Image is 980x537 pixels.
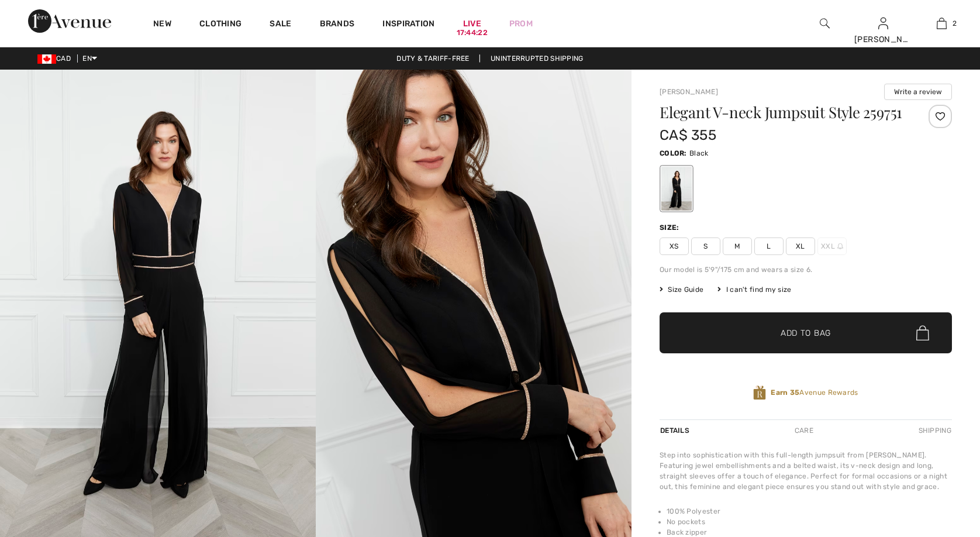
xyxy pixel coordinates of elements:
[320,19,355,31] a: Brands
[660,88,718,96] a: [PERSON_NAME]
[82,54,97,63] span: EN
[660,222,682,233] div: Size:
[153,19,171,31] a: New
[660,284,703,295] span: Size Guide
[667,517,952,527] li: No pockets
[661,167,692,211] div: Black
[785,420,823,441] div: Care
[660,450,952,492] div: Step into sophistication with this full-length jumpsuit from [PERSON_NAME]. Featuring jewel embel...
[820,16,830,30] img: search the website
[509,18,533,30] a: Prom
[689,149,709,157] span: Black
[878,16,888,30] img: My Info
[753,385,766,401] img: Avenue Rewards
[937,16,947,30] img: My Bag
[916,325,929,340] img: Bag.svg
[660,420,692,441] div: Details
[754,237,784,255] span: L
[660,237,689,255] span: XS
[270,19,291,31] a: Sale
[667,506,952,517] li: 100% Polyester
[37,54,75,63] span: CAD
[878,18,888,29] a: Sign In
[37,54,56,64] img: Canadian Dollar
[913,16,970,30] a: 2
[817,237,847,255] span: XXL
[199,19,241,31] a: Clothing
[691,237,720,255] span: S
[28,9,111,33] img: 1ère Avenue
[771,387,858,398] span: Avenue Rewards
[463,18,481,30] a: Live17:44:22
[660,127,716,143] span: CA$ 355
[717,284,791,295] div: I can't find my size
[916,420,952,441] div: Shipping
[660,149,687,157] span: Color:
[837,243,843,249] img: ring-m.svg
[786,237,815,255] span: XL
[884,84,952,100] button: Write a review
[723,237,752,255] span: M
[457,27,488,39] div: 17:44:22
[854,33,912,46] div: [PERSON_NAME]
[771,388,799,397] strong: Earn 35
[660,264,952,275] div: Our model is 5'9"/175 cm and wears a size 6.
[382,19,434,31] span: Inspiration
[953,18,957,29] span: 2
[781,327,831,339] span: Add to Bag
[660,312,952,353] button: Add to Bag
[660,105,903,120] h1: Elegant V-neck Jumpsuit Style 259751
